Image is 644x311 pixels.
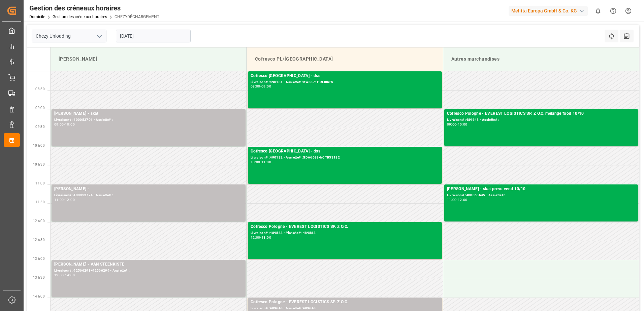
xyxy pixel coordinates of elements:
div: [PERSON_NAME] [56,53,241,65]
div: 09:00 [54,123,64,126]
input: JJ-MM-AAAA [116,30,191,42]
span: 09:30 [35,125,45,129]
div: 11:00 [261,161,271,164]
div: Cofresco Pologne - EVEREST LOGISTICS SP. Z O.O. [251,299,439,306]
div: - [456,198,457,201]
div: Livraison# :490132 - Assiette# :GDA66884/CTR53182 [251,155,439,161]
div: - [64,123,65,126]
span: 10 h 30 [33,163,45,166]
div: Cofresco Pologne - EVEREST LOGISTICS SP. Z O.O. [251,223,439,230]
div: Cofresco [GEOGRAPHIC_DATA] - dss [251,73,439,79]
input: Type à rechercher/sélectionner [32,30,106,42]
span: 13 h 30 [33,276,45,279]
div: 09:00 [447,123,457,126]
div: - [456,123,457,126]
div: Livraison# :489583 - Planche# :489583 [251,230,439,236]
span: 13 h 00 [33,257,45,261]
span: 09:00 [35,106,45,110]
div: [PERSON_NAME] - skat prevu vend 10/10 [447,186,636,193]
span: 11:30 [35,200,45,204]
div: 11:00 [447,198,457,201]
div: [PERSON_NAME] - VAN STEENKISTE [54,261,243,268]
div: Livraison# :489648 - Assiette# : [447,117,636,123]
div: 11:00 [54,198,64,201]
span: 12 h 30 [33,238,45,242]
button: Ouvrir le menu [94,31,104,41]
div: 13:00 [54,274,64,277]
div: - [260,161,261,164]
div: 12:00 [251,236,260,239]
span: 12 h 00 [33,219,45,223]
div: 12:00 [458,198,468,201]
div: Gestion des créneaux horaires [29,3,159,13]
a: Gestion des créneaux horaires [53,14,107,19]
div: - [260,236,261,239]
span: 08:30 [35,87,45,91]
div: 08:00 [251,85,260,88]
div: Livraison# :400053701 - Assiette# : [54,117,243,123]
button: Melitta Europa GmbH & Co. KG [509,4,590,17]
div: Livraison# :92566298+92566299 - Assiette# : [54,268,243,274]
div: Livraison# :400053774 - Assiette# : [54,193,243,198]
div: [PERSON_NAME] - [54,186,243,193]
div: Cofresco PL/[GEOGRAPHIC_DATA] [252,53,438,65]
div: 10:00 [458,123,468,126]
div: Autres marchandises [449,53,634,65]
div: Livraison# :400053645 - Assiette# : [447,193,636,198]
div: 12:00 [65,198,75,201]
a: Domicile [29,14,45,19]
div: 13:00 [261,236,271,239]
div: 10:00 [65,123,75,126]
font: Melitta Europa GmbH & Co. KG [511,7,577,14]
div: - [260,85,261,88]
div: 10:00 [251,161,260,164]
span: 14 h 00 [33,295,45,298]
div: Livraison# :490131 - Assiette# :CW8871F CLI86F5 [251,79,439,85]
div: Cofresco Pologne - EVEREST LOGISTICS SP. Z O.O. melange food 10/10 [447,110,636,117]
div: 09:00 [261,85,271,88]
button: Centre d’aide [606,3,621,19]
div: - [64,198,65,201]
div: 14:00 [65,274,75,277]
div: [PERSON_NAME] - skat [54,110,243,117]
span: 11:00 [35,181,45,185]
div: Cofresco [GEOGRAPHIC_DATA] - dss [251,148,439,155]
div: - [64,274,65,277]
span: 10 h 00 [33,144,45,147]
button: Afficher 0 nouvelles notifications [590,3,606,19]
